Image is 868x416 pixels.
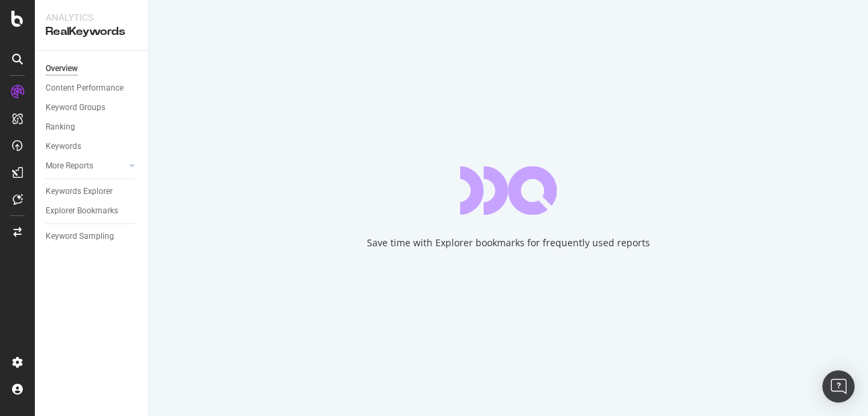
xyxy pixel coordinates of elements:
a: Keywords Explorer [46,185,139,199]
div: animation [460,166,557,215]
a: Keyword Sampling [46,229,139,244]
div: Save time with Explorer bookmarks for frequently used reports [367,236,650,250]
a: Explorer Bookmarks [46,204,139,218]
div: Open Intercom Messenger [822,370,855,403]
div: Explorer Bookmarks [46,204,118,218]
a: Keyword Groups [46,101,139,115]
div: Content Performance [46,81,123,95]
div: More Reports [46,159,93,173]
div: Keywords Explorer [46,185,113,199]
a: More Reports [46,159,125,173]
div: RealKeywords [46,24,138,40]
a: Overview [46,62,139,76]
a: Keywords [46,140,139,154]
div: Keyword Groups [46,101,105,115]
div: Ranking [46,120,75,134]
div: Analytics [46,11,138,24]
div: Keyword Sampling [46,229,114,244]
a: Ranking [46,120,139,134]
div: Keywords [46,140,81,154]
div: Overview [46,62,78,76]
a: Content Performance [46,81,139,95]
